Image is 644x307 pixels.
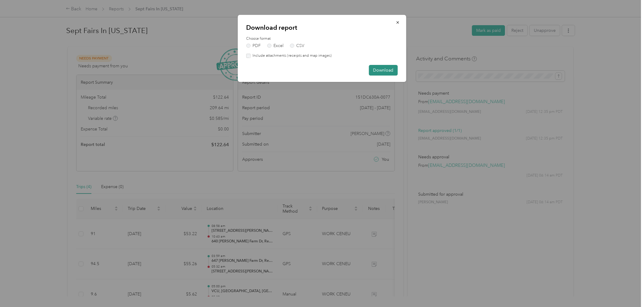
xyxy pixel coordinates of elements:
label: CSV [290,44,304,48]
p: Download report [246,23,398,32]
label: Excel [267,44,283,48]
label: Choose format [246,36,398,42]
label: PDF [246,44,261,48]
iframe: Everlance-gr Chat Button Frame [610,273,644,307]
label: Include attachments (receipts and map images) [250,53,332,59]
button: Download [369,65,398,76]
